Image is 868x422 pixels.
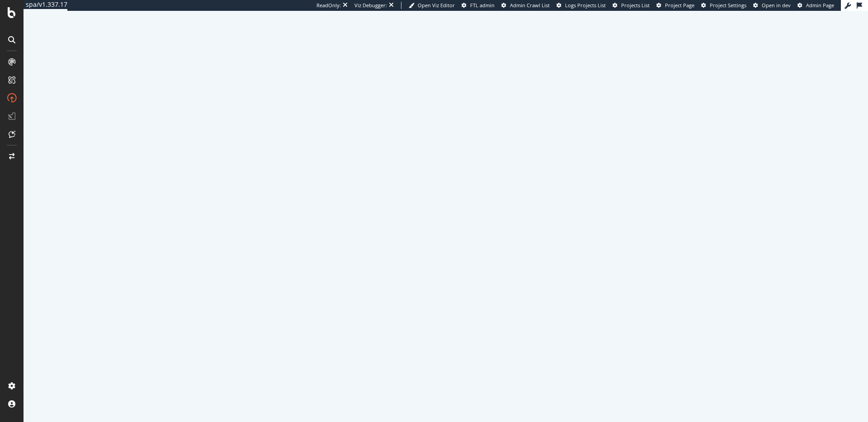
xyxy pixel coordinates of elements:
div: ReadOnly: [316,2,341,9]
div: animation [413,193,478,225]
span: Admin Page [806,2,834,9]
a: Project Page [656,2,694,9]
a: Logs Projects List [557,2,606,9]
span: Admin Crawl List [510,2,550,9]
span: Open in dev [762,2,791,9]
a: Admin Page [797,2,834,9]
a: FTL admin [462,2,495,9]
span: FTL admin [470,2,495,9]
span: Logs Projects List [565,2,606,9]
a: Project Settings [701,2,746,9]
a: Admin Crawl List [501,2,550,9]
a: Open in dev [753,2,791,9]
span: Project Page [665,2,694,9]
div: Viz Debugger: [354,2,387,9]
a: Projects List [613,2,650,9]
a: Open Viz Editor [409,2,455,9]
span: Open Viz Editor [418,2,455,9]
span: Project Settings [710,2,746,9]
span: Projects List [621,2,650,9]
